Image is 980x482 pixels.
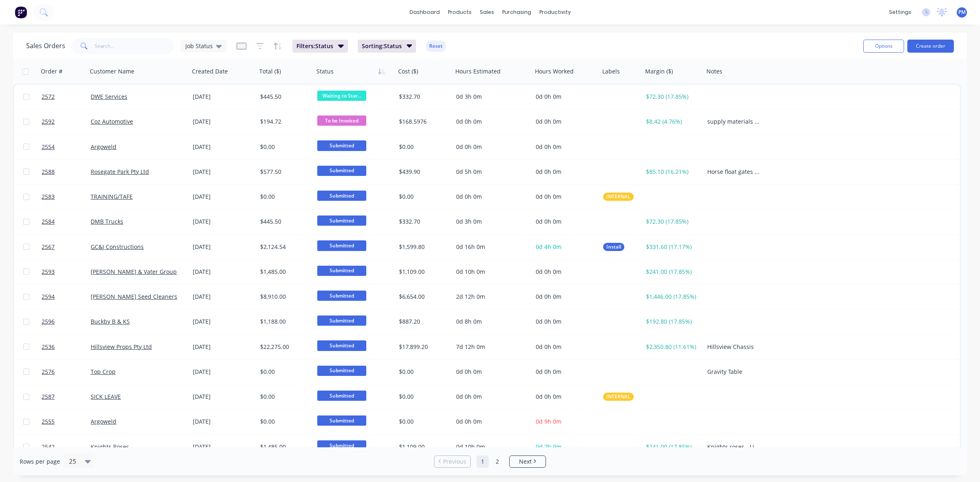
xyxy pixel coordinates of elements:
[510,458,546,466] a: Next page
[42,84,91,109] a: 2572
[91,443,129,451] a: Knights Roses
[536,218,561,225] span: 0d 0h 0m
[42,93,55,101] span: 2572
[399,318,447,326] div: $887.20
[477,455,489,468] a: Page 1 is your current page
[317,440,366,451] span: Submitted
[456,193,526,201] div: 0d 0h 0m
[536,243,561,251] span: 0d 4h 0m
[603,393,634,401] button: INTERNAL
[317,291,366,301] span: Submitted
[536,293,561,300] span: 0d 0h 0m
[399,143,447,151] div: $0.00
[193,118,254,126] div: [DATE]
[399,168,447,176] div: $439.90
[606,393,630,401] span: INTERNAL
[260,118,308,126] div: $194.72
[42,160,91,184] a: 2588
[603,193,634,201] button: INTERNAL
[646,168,698,176] div: $85.10 (16.21%)
[42,143,55,151] span: 2554
[193,268,254,276] div: [DATE]
[456,268,526,276] div: 0d 10h 0m
[42,418,55,426] span: 2555
[536,193,561,200] span: 0d 0h 0m
[399,268,447,276] div: $1,109.00
[42,135,91,159] a: 2554
[456,118,526,126] div: 0d 0h 0m
[456,443,526,451] div: 0d 10h 0m
[399,118,447,126] div: $168.5976
[317,391,366,401] span: Submitted
[193,318,254,326] div: [DATE]
[193,393,254,401] div: [DATE]
[646,343,698,351] div: $2,350.80 (11.61%)
[317,266,366,276] span: Submitted
[456,143,526,151] div: 0d 0h 0m
[42,368,55,376] span: 2576
[42,218,55,226] span: 2584
[707,443,760,451] div: Knights roses - Lightbar and Float
[456,93,526,101] div: 0d 3h 0m
[185,42,213,50] span: Job Status
[42,235,91,259] a: 2567
[42,109,91,134] a: 2592
[536,118,561,125] span: 0d 0h 0m
[456,393,526,401] div: 0d 0h 0m
[536,418,561,425] span: 0d 9h 0m
[536,143,561,151] span: 0d 0h 0m
[434,458,470,466] a: Previous page
[42,243,55,251] span: 2567
[536,443,561,451] span: 0d 7h 0m
[455,67,501,76] div: Hours Estimated
[707,343,760,351] div: Hillsview Chassis
[536,168,561,175] span: 0d 0h 0m
[317,340,366,351] span: Submitted
[317,116,366,126] span: To be Invoiced
[536,368,561,375] span: 0d 0h 0m
[431,455,549,468] ul: Pagination
[443,458,466,466] span: Previous
[260,93,308,101] div: $445.50
[646,118,698,126] div: $8.42 (4.76%)
[42,168,55,176] span: 2588
[399,443,447,451] div: $1,109.00
[707,368,760,376] div: Gravity Table
[41,67,62,76] div: Order #
[42,409,91,434] a: 2555
[42,268,55,276] span: 2593
[292,40,348,53] button: Filters:Status
[317,166,366,176] span: Submitted
[260,418,308,426] div: $0.00
[91,268,177,275] a: [PERSON_NAME] & Vater Group
[476,6,498,18] div: sales
[192,67,228,76] div: Created Date
[707,168,760,176] div: Horse float gates - must be completed by [DATE]
[646,93,698,101] div: $72.30 (17.85%)
[91,318,130,325] a: Buckby B & KS
[645,67,673,76] div: Margin ($)
[15,6,27,18] img: Factory
[646,318,698,326] div: $192.80 (17.85%)
[42,293,55,301] span: 2594
[260,393,308,401] div: $0.00
[317,366,366,376] span: Submitted
[646,293,698,301] div: $1,446.00 (17.85%)
[399,368,447,376] div: $0.00
[707,118,760,126] div: supply materials only
[399,293,447,301] div: $6,654.00
[602,67,620,76] div: Labels
[91,343,152,351] a: Hillsview Props Pty Ltd
[42,284,91,309] a: 2594
[358,40,416,53] button: Sorting:Status
[260,368,308,376] div: $0.00
[536,268,561,275] span: 0d 0h 0m
[42,435,91,459] a: 2542
[519,458,532,466] span: Next
[399,218,447,226] div: $332.70
[317,91,366,101] span: Waiting to Star...
[317,415,366,426] span: Submitted
[536,393,561,400] span: 0d 0h 0m
[42,193,55,201] span: 2583
[399,343,447,351] div: $17,899.20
